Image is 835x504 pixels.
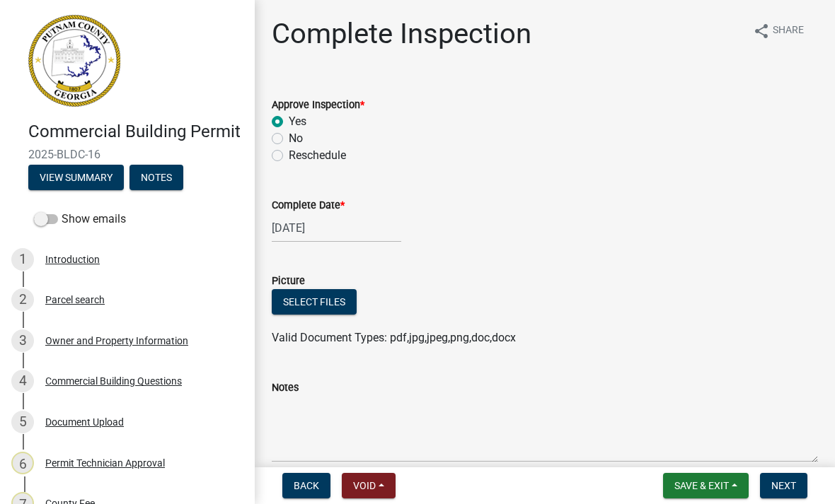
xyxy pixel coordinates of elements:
[282,473,330,498] button: Back
[28,148,226,161] span: 2025-BLDC-16
[45,295,105,305] div: Parcel search
[773,23,804,40] span: Share
[353,480,376,491] span: Void
[11,411,34,433] div: 5
[742,17,815,45] button: shareShare
[272,213,401,242] input: mm/dd/yyyy
[11,370,34,392] div: 4
[753,23,770,40] i: share
[34,211,126,228] label: Show emails
[11,288,34,311] div: 2
[129,172,183,184] wm-modal-confirm: Notes
[45,458,165,468] div: Permit Technician Approval
[289,130,303,147] label: No
[28,172,124,184] wm-modal-confirm: Summary
[272,100,364,110] label: Approve Inspection
[294,480,319,491] span: Back
[342,473,396,498] button: Void
[28,122,243,142] h4: Commercial Building Permit
[45,417,124,427] div: Document Upload
[272,383,299,393] label: Notes
[28,165,124,190] button: View Summary
[45,336,188,346] div: Owner and Property Information
[272,289,357,315] button: Select files
[289,147,346,164] label: Reschedule
[272,17,531,51] h1: Complete Inspection
[11,329,34,352] div: 3
[11,452,34,474] div: 6
[272,276,305,286] label: Picture
[129,165,183,190] button: Notes
[289,113,306,130] label: Yes
[771,480,796,491] span: Next
[663,473,749,498] button: Save & Exit
[272,201,345,211] label: Complete Date
[45,254,100,264] div: Introduction
[272,331,516,344] span: Valid Document Types: pdf,jpg,jpeg,png,doc,docx
[11,248,34,271] div: 1
[674,480,729,491] span: Save & Exit
[760,473,807,498] button: Next
[28,15,120,107] img: Putnam County, Georgia
[45,376,182,386] div: Commercial Building Questions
